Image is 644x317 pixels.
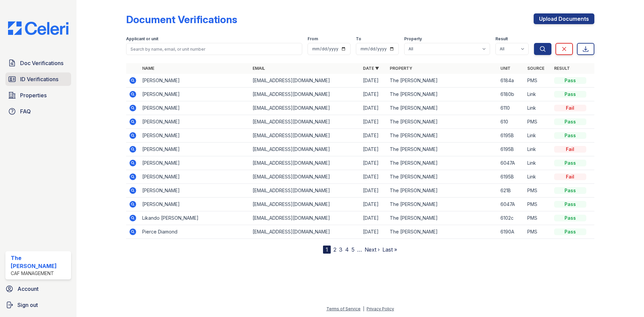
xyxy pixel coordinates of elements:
td: Likando [PERSON_NAME] [140,211,250,225]
td: Link [525,129,551,143]
td: PMS [525,198,551,211]
span: ID Verifications [20,75,58,83]
td: The [PERSON_NAME] [387,211,497,225]
td: [EMAIL_ADDRESS][DOMAIN_NAME] [250,225,360,239]
a: Name [142,66,154,71]
td: [EMAIL_ADDRESS][DOMAIN_NAME] [250,88,360,101]
td: [DATE] [360,129,387,143]
button: Sign out [3,298,74,312]
div: CAF Management [11,270,68,277]
td: [DATE] [360,198,387,211]
td: The [PERSON_NAME] [387,115,497,129]
div: Document Verifications [126,13,237,25]
label: Property [404,36,422,42]
td: The [PERSON_NAME] [387,225,497,239]
td: [EMAIL_ADDRESS][DOMAIN_NAME] [250,74,360,88]
label: Result [495,36,508,42]
td: [PERSON_NAME] [140,129,250,143]
div: Pass [554,77,586,84]
td: Link [525,88,551,101]
label: From [308,36,318,42]
a: Next › [365,246,380,253]
td: 6195B [498,129,525,143]
img: CE_Logo_Blue-a8612792a0a2168367f1c8372b55b34899dd931a85d93a1a3d3e32e68fde9ad4.png [3,21,74,35]
td: [EMAIL_ADDRESS][DOMAIN_NAME] [250,143,360,156]
div: Pass [554,118,586,125]
td: [DATE] [360,211,387,225]
td: The [PERSON_NAME] [387,170,497,184]
td: [PERSON_NAME] [140,101,250,115]
span: FAQ [20,107,31,115]
td: 6195B [498,143,525,156]
a: Property [390,66,412,71]
td: PMS [525,74,551,88]
td: [PERSON_NAME] [140,143,250,156]
div: 1 [323,246,331,254]
td: The [PERSON_NAME] [387,74,497,88]
span: Properties [20,91,47,99]
td: 6102c [498,211,525,225]
a: Account [3,282,74,296]
td: [DATE] [360,101,387,115]
td: [DATE] [360,74,387,88]
a: Email [253,66,265,71]
span: Account [17,285,39,293]
td: Link [525,156,551,170]
td: PMS [525,115,551,129]
td: [PERSON_NAME] [140,88,250,101]
a: Privacy Policy [367,306,394,311]
span: … [357,246,362,254]
div: Fail [554,146,586,153]
a: 3 [339,246,342,253]
td: [PERSON_NAME] [140,170,250,184]
a: Doc Verifications [5,56,71,70]
td: 621B [498,184,525,198]
td: PMS [525,184,551,198]
div: Pass [554,187,586,194]
td: The [PERSON_NAME] [387,143,497,156]
div: Fail [554,105,586,111]
div: | [363,306,364,311]
td: [DATE] [360,170,387,184]
a: Date ▼ [363,66,379,71]
td: [EMAIL_ADDRESS][DOMAIN_NAME] [250,115,360,129]
a: Terms of Service [326,306,361,311]
td: [EMAIL_ADDRESS][DOMAIN_NAME] [250,211,360,225]
td: [EMAIL_ADDRESS][DOMAIN_NAME] [250,198,360,211]
td: The [PERSON_NAME] [387,88,497,101]
span: Doc Verifications [20,59,63,67]
td: [EMAIL_ADDRESS][DOMAIN_NAME] [250,101,360,115]
div: Pass [554,160,586,166]
td: The [PERSON_NAME] [387,198,497,211]
input: Search by name, email, or unit number [126,43,302,55]
a: 4 [345,246,349,253]
a: Source [527,66,544,71]
td: [EMAIL_ADDRESS][DOMAIN_NAME] [250,129,360,143]
a: Result [554,66,570,71]
td: The [PERSON_NAME] [387,129,497,143]
div: Pass [554,201,586,208]
div: Pass [554,215,586,221]
a: 2 [333,246,336,253]
a: ID Verifications [5,72,71,86]
td: 6180b [498,88,525,101]
a: FAQ [5,105,71,118]
td: [PERSON_NAME] [140,184,250,198]
td: [PERSON_NAME] [140,115,250,129]
td: [DATE] [360,115,387,129]
td: 6047A [498,198,525,211]
td: [DATE] [360,156,387,170]
a: Properties [5,89,71,102]
td: [PERSON_NAME] [140,74,250,88]
td: Pierce Diamond [140,225,250,239]
td: 6047A [498,156,525,170]
div: The [PERSON_NAME] [11,254,68,270]
td: [EMAIL_ADDRESS][DOMAIN_NAME] [250,184,360,198]
td: 6184a [498,74,525,88]
a: 5 [352,246,355,253]
a: Last » [382,246,397,253]
td: [DATE] [360,225,387,239]
td: [EMAIL_ADDRESS][DOMAIN_NAME] [250,170,360,184]
div: Pass [554,91,586,98]
span: Sign out [17,301,38,309]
